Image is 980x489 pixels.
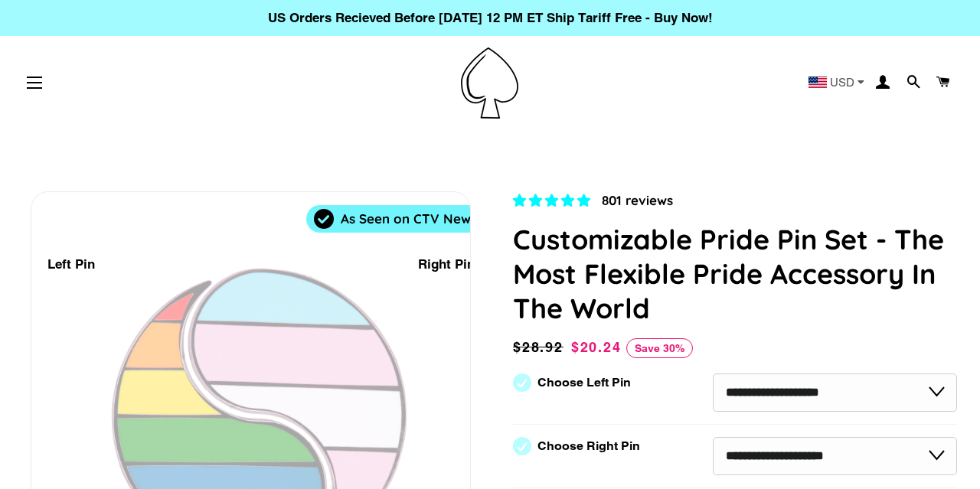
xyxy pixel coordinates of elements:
[571,339,622,355] span: $20.24
[513,222,957,325] h1: Customizable Pride Pin Set - The Most Flexible Pride Accessory In The World
[513,337,567,358] span: $28.92
[626,338,693,358] span: Save 30%
[830,77,854,88] span: USD
[513,193,594,208] span: 4.83 stars
[418,254,475,275] div: Right Pin
[602,192,673,208] span: 801 reviews
[537,439,640,453] label: Choose Right Pin
[537,376,631,390] label: Choose Left Pin
[461,47,518,119] img: Pin-Ace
